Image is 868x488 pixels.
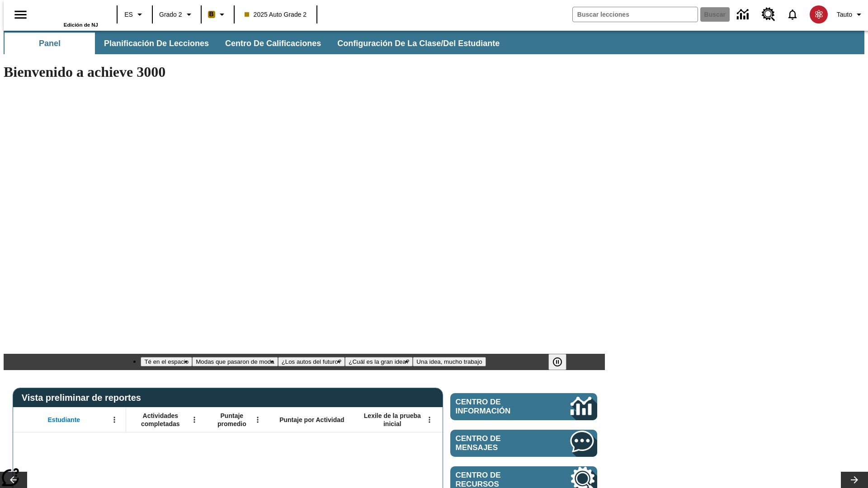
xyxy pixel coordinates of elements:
[245,10,307,19] span: 2025 Auto Grade 2
[810,5,828,23] img: avatar image
[278,357,345,366] button: Diapositiva 3 ¿Los autos del futuro?
[210,412,254,428] span: Puntaje promedio
[413,357,486,366] button: Diapositiva 5 Una idea, mucho trabajo
[756,2,781,27] a: Centro de recursos, Se abrirá en una pestaña nueva.
[450,430,597,457] a: Centro de mensajes
[4,31,864,54] div: Subbarra de navegación
[345,357,413,366] button: Diapositiva 4 ¿Cuál es la gran idea?
[456,398,540,416] span: Centro de información
[64,22,98,28] span: Edición de NJ
[209,9,214,20] span: B
[104,38,209,49] span: Planificación de lecciones
[225,38,321,49] span: Centro de calificaciones
[731,2,756,27] a: Centro de información
[141,357,192,366] button: Diapositiva 1 Té en el espacio
[450,393,597,420] a: Centro de información
[188,413,201,427] button: Abrir menú
[120,6,149,23] button: Lenguaje: ES, Selecciona un idioma
[97,33,216,54] button: Planificación de lecciones
[159,10,182,19] span: Grado 2
[548,354,566,370] button: Pausar
[5,33,95,54] button: Panel
[4,64,605,80] h1: Bienvenido a achieve 3000
[4,33,508,54] div: Subbarra de navegación
[218,33,328,54] button: Centro de calificaciones
[156,6,198,23] button: Grado: Grado 2, Elige un grado
[456,434,543,452] span: Centro de mensajes
[131,412,190,428] span: Actividades completadas
[781,3,804,26] a: Notificaciones
[22,393,146,403] span: Vista preliminar de reportes
[192,357,278,366] button: Diapositiva 2 Modas que pasaron de moda
[337,38,500,49] span: Configuración de la clase/del estudiante
[39,38,61,49] span: Panel
[7,1,34,28] button: Abrir el menú lateral
[548,354,576,370] div: Pausar
[423,413,436,427] button: Abrir menú
[39,3,98,28] div: Portada
[837,10,852,19] span: Tauto
[573,7,698,22] input: Buscar campo
[804,3,833,26] button: Escoja un nuevo avatar
[108,413,121,427] button: Abrir menú
[39,4,98,22] a: Portada
[359,412,425,428] span: Lexile de la prueba inicial
[204,6,231,23] button: Boost El color de la clase es anaranjado claro. Cambiar el color de la clase.
[841,472,868,488] button: Carrusel de lecciones, seguir
[279,416,344,424] span: Puntaje por Actividad
[251,413,264,427] button: Abrir menú
[124,10,133,19] span: ES
[330,33,507,54] button: Configuración de la clase/del estudiante
[48,416,80,424] span: Estudiante
[833,6,868,23] button: Perfil/Configuración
